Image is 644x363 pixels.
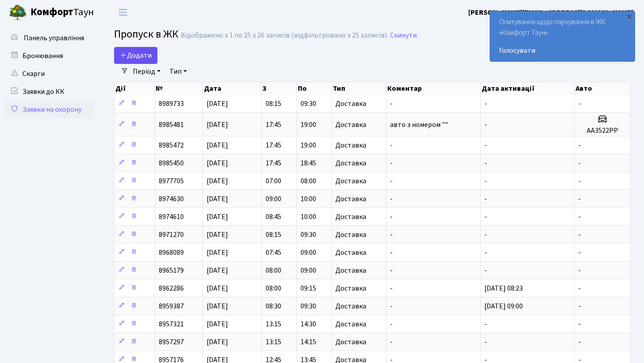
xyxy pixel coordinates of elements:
[390,337,393,347] span: -
[207,176,228,186] span: [DATE]
[266,176,281,186] span: 07:00
[390,266,393,275] span: -
[155,82,203,95] th: №
[484,120,487,130] span: -
[484,248,487,257] span: -
[266,99,281,109] span: 08:15
[207,301,228,311] span: [DATE]
[484,99,487,109] span: -
[203,82,262,95] th: Дата
[112,5,134,20] button: Переключити навігацію
[468,7,633,18] a: [PERSON_NAME][EMAIL_ADDRESS][DOMAIN_NAME]
[332,82,386,95] th: Тип
[335,142,366,149] span: Доставка
[301,140,316,150] span: 19:00
[578,301,581,311] span: -
[266,319,281,329] span: 13:15
[390,283,393,293] span: -
[578,230,581,240] span: -
[390,120,448,130] span: авто з номером ""
[266,283,281,293] span: 08:00
[207,337,228,347] span: [DATE]
[266,158,281,168] span: 17:45
[207,194,228,204] span: [DATE]
[484,230,487,240] span: -
[207,158,228,168] span: [DATE]
[301,337,316,347] span: 14:15
[301,301,316,311] span: 09:30
[390,319,393,329] span: -
[166,64,191,79] a: Тип
[9,4,27,21] img: logo.png
[262,82,297,95] th: З
[390,158,393,168] span: -
[390,31,417,40] a: Скинути
[335,285,366,292] span: Доставка
[468,8,633,17] b: [PERSON_NAME][EMAIL_ADDRESS][DOMAIN_NAME]
[301,230,316,240] span: 09:30
[114,47,157,64] a: Додати
[301,176,316,186] span: 08:00
[24,33,84,43] span: Панель управління
[390,212,393,222] span: -
[390,176,393,186] span: -
[114,82,155,95] th: Дії
[578,266,581,275] span: -
[266,266,281,275] span: 08:00
[159,158,184,168] span: 8985450
[390,99,393,109] span: -
[390,230,393,240] span: -
[207,212,228,222] span: [DATE]
[578,176,581,186] span: -
[484,301,523,311] span: [DATE] 09:00
[390,301,393,311] span: -
[490,11,635,61] div: Опитування щодо паркування в ЖК «Комфорт Таун»
[335,100,366,107] span: Доставка
[499,45,626,56] a: Голосувати
[301,99,316,109] span: 09:30
[335,177,366,185] span: Доставка
[335,303,366,310] span: Доставка
[335,213,366,220] span: Доставка
[266,140,281,150] span: 17:45
[129,64,164,79] a: Період
[266,230,281,240] span: 08:15
[159,194,184,204] span: 8974630
[578,99,581,109] span: -
[207,230,228,240] span: [DATE]
[301,120,316,130] span: 19:00
[390,194,393,204] span: -
[4,65,94,83] a: Скарги
[207,140,228,150] span: [DATE]
[159,337,184,347] span: 8957297
[266,212,281,222] span: 08:45
[159,230,184,240] span: 8971270
[578,319,581,329] span: -
[301,283,316,293] span: 09:15
[4,83,94,101] a: Заявки до КК
[575,82,631,95] th: Авто
[159,248,184,257] span: 8968089
[301,194,316,204] span: 10:00
[578,158,581,168] span: -
[207,248,228,257] span: [DATE]
[159,99,184,109] span: 8989733
[266,120,281,130] span: 17:45
[484,140,487,150] span: -
[207,266,228,275] span: [DATE]
[578,194,581,204] span: -
[484,194,487,204] span: -
[335,249,366,256] span: Доставка
[159,283,184,293] span: 8962286
[120,51,152,60] span: Додати
[114,26,178,42] span: Пропуск в ЖК
[390,248,393,257] span: -
[484,283,523,293] span: [DATE] 08:23
[207,99,228,109] span: [DATE]
[335,338,366,346] span: Доставка
[625,12,634,21] div: ×
[484,337,487,347] span: -
[335,267,366,274] span: Доставка
[207,319,228,329] span: [DATE]
[335,195,366,203] span: Доставка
